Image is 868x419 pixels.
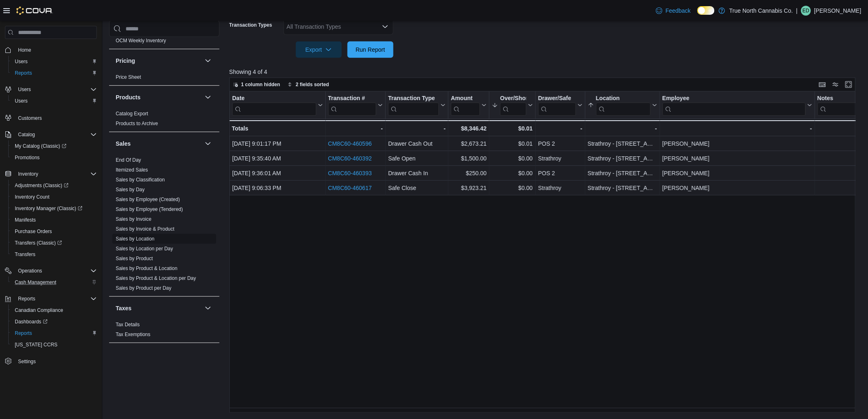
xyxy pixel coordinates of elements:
[451,95,480,116] div: Amount
[15,98,27,104] span: Users
[116,226,174,232] a: Sales by Invoice & Product
[492,95,532,116] button: Over/Short
[203,92,213,102] button: Products
[8,327,100,339] button: Reports
[116,93,201,101] button: Products
[11,340,97,350] span: Washington CCRS
[16,7,53,15] img: Cova
[116,177,165,183] a: Sales by Classification
[116,120,158,127] span: Products to Archive
[15,70,32,76] span: Reports
[729,6,793,16] p: True North Cannabis Co.
[15,318,48,325] span: Dashboards
[697,6,715,15] input: Dark Mode
[11,204,86,213] a: Inventory Manager (Classic)
[538,95,582,116] button: Drawer/Safe
[587,139,657,149] div: Strathroy - [STREET_ADDRESS]
[116,245,173,252] span: Sales by Location per Day
[116,226,174,232] span: Sales by Invoice & Product
[203,139,213,149] button: Sales
[11,250,97,259] span: Transfers
[662,95,812,116] button: Employee
[109,36,219,49] div: OCM
[15,294,39,304] button: Reports
[8,56,100,67] button: Users
[15,205,82,212] span: Inventory Manager (Classic)
[662,124,812,133] div: -
[18,358,36,365] span: Settings
[15,112,97,123] span: Customers
[796,6,798,16] p: |
[8,191,100,203] button: Inventory Count
[116,167,148,173] a: Itemized Sales
[232,183,323,193] div: [DATE] 9:06:33 PM
[116,216,151,222] span: Sales by Invoice
[8,180,100,191] a: Adjustments (Classic)
[5,41,97,389] nav: Complex example
[662,168,812,178] div: [PERSON_NAME]
[116,321,140,328] span: Tax Details
[229,68,862,76] p: Showing 4 of 4
[662,95,805,103] div: Employee
[18,86,31,93] span: Users
[2,84,100,95] button: Users
[15,357,39,366] a: Settings
[2,129,100,140] button: Catalog
[11,227,55,236] a: Purchase Orders
[356,46,385,54] span: Run Report
[8,305,100,316] button: Canadian Compliance
[116,167,148,173] span: Itemized Sales
[8,67,100,79] button: Reports
[8,226,100,237] button: Purchase Orders
[232,168,323,178] div: [DATE] 9:36:01 AM
[11,181,97,190] span: Adjustments (Classic)
[11,250,39,259] a: Transfers
[116,206,183,212] a: Sales by Employee (Tendered)
[15,251,35,258] span: Transfers
[284,80,332,89] button: 2 fields sorted
[2,44,100,56] button: Home
[232,95,323,116] button: Date
[818,80,827,89] button: Keyboard shortcuts
[116,176,165,183] span: Sales by Classification
[203,56,213,66] button: Pricing
[11,215,97,225] span: Manifests
[8,277,100,288] button: Cash Management
[116,157,141,163] a: End Of Day
[15,58,27,65] span: Users
[500,95,526,116] div: Over/Short
[116,236,155,242] a: Sales by Location
[116,140,201,148] button: Sales
[492,139,532,149] div: $0.01
[109,320,219,343] div: Taxes
[11,68,97,78] span: Reports
[11,317,51,327] a: Dashboards
[11,305,66,315] a: Canadian Compliance
[18,115,42,121] span: Customers
[451,183,487,193] div: $3,923.21
[15,266,97,276] span: Operations
[11,153,43,163] a: Promotions
[538,124,582,133] div: -
[232,153,323,163] div: [DATE] 9:35:40 AM
[328,95,376,116] div: Transaction # URL
[596,95,650,116] div: Location
[232,124,323,133] div: Totals
[15,113,45,123] a: Customers
[15,194,50,200] span: Inventory Count
[8,249,100,260] button: Transfers
[538,153,582,163] div: Strathroy
[587,183,657,193] div: Strathroy - [STREET_ADDRESS]
[116,275,196,281] a: Sales by Product & Location per Day
[116,246,173,252] a: Sales by Location per Day
[203,303,213,313] button: Taxes
[587,124,657,133] div: -
[801,6,811,16] div: Eric Deber
[662,95,805,116] div: Employee
[653,2,694,19] a: Feedback
[241,81,280,88] span: 1 column hidden
[15,85,34,94] button: Users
